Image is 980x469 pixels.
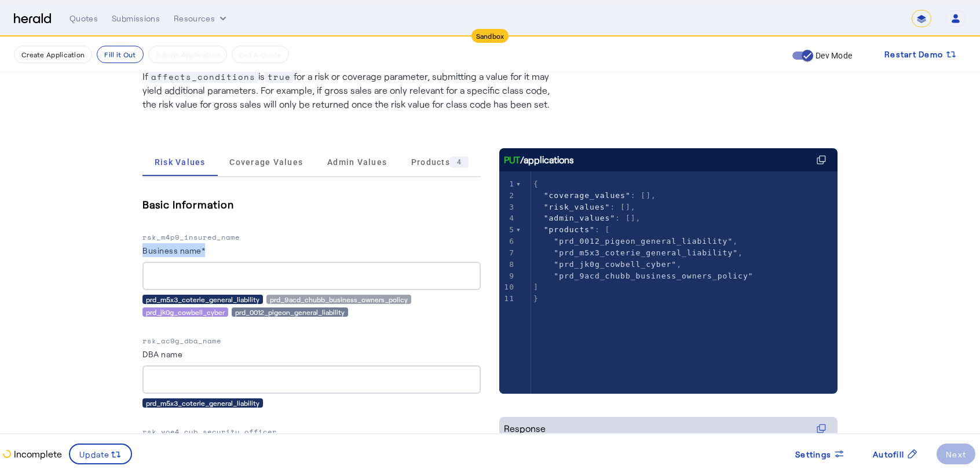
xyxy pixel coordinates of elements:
button: Create Application [14,46,92,63]
span: "coverage_values" [544,191,631,200]
h5: Basic Information [142,196,481,213]
span: , [533,248,743,257]
span: Products [411,156,469,168]
p: Conditionally relevant values are only returned when the required conditions are met. If is for a... [142,51,560,111]
span: , [533,237,738,246]
span: Admin Values [327,158,387,166]
div: 2 [499,190,516,201]
div: /applications [504,153,574,167]
span: affects_conditions [148,71,258,83]
div: 10 [499,281,516,293]
span: : [], [533,203,636,211]
div: 5 [499,224,516,236]
button: Resources dropdown menu [174,13,229,24]
span: "prd_m5x3_coterie_general_liability" [554,248,738,257]
button: Autofill [864,444,927,464]
span: : [], [533,214,641,222]
div: Quotes [70,13,98,24]
div: prd_m5x3_coterie_general_liability [142,398,263,408]
span: : [ [533,225,610,234]
span: Coverage Values [229,158,303,166]
span: ] [533,283,539,291]
div: 9 [499,270,516,282]
button: Update [69,444,132,464]
div: Submissions [112,13,160,24]
p: rsk_voe4_cyb_security_officer [142,426,481,438]
span: Settings [795,448,831,460]
div: 11 [499,293,516,305]
div: 7 [499,247,516,259]
span: Autofill [873,448,904,460]
span: "admin_values" [544,214,616,222]
div: 4 [450,156,469,168]
span: "prd_9acd_chubb_business_owners_policy" [554,272,753,280]
div: prd_9acd_chubb_business_owners_policy [266,295,411,304]
img: Herald Logo [14,13,51,24]
button: Settings [786,444,854,464]
span: true [265,71,294,83]
div: prd_0012_pigeon_general_liability [232,307,348,317]
div: prd_jk0g_cowbell_cyber [142,307,228,317]
span: "products" [544,225,595,234]
label: Dev Mode [813,50,852,61]
span: "prd_0012_pigeon_general_liability" [554,237,733,246]
div: 4 [499,212,516,224]
div: Sandbox [471,29,509,43]
span: Restart Demo [884,47,943,61]
span: : [], [533,191,656,200]
button: Fill it Out [97,46,143,63]
button: Restart Demo [875,44,966,65]
div: 3 [499,201,516,213]
span: "prd_jk0g_cowbell_cyber" [554,260,677,269]
label: Business name* [142,246,205,255]
span: Update [79,448,110,460]
button: Submit Application [148,46,227,63]
span: } [533,294,539,303]
div: 1 [499,178,516,190]
span: , [533,260,682,269]
span: "risk_values" [544,203,610,211]
div: prd_m5x3_coterie_general_liability [142,295,263,304]
p: Incomplete [12,447,62,461]
div: 6 [499,236,516,247]
p: rsk_m4p9_insured_name [142,232,481,243]
label: DBA name [142,349,182,359]
div: Response [504,422,546,435]
span: { [533,179,539,188]
span: Risk Values [155,158,206,166]
p: rsk_ac9g_dba_name [142,335,481,347]
span: PUT [504,153,520,167]
button: Get A Quote [232,46,289,63]
div: 8 [499,259,516,270]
